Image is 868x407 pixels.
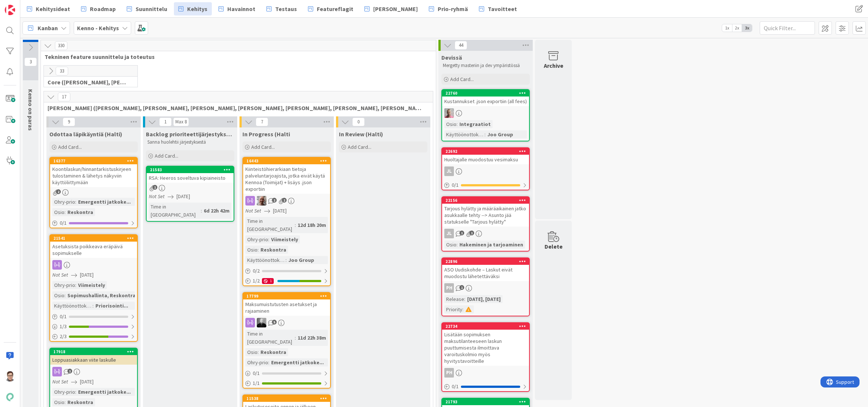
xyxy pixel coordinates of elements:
[339,130,383,138] span: In Review (Halti)
[94,302,130,310] div: Priorisointi...
[243,293,330,299] div: 17799
[27,89,34,131] span: Kenno on paras
[282,198,287,203] span: 2
[245,256,286,264] div: Käyttöönottokriittisyys
[66,208,95,216] div: Reskontra
[441,147,530,190] a: 22692Huoltajalle muodostuu vesimaksuJL0/1
[92,302,94,310] span: :
[50,348,137,355] div: 17918
[52,208,64,216] div: Osio
[242,130,290,138] span: In Progress (Halti
[48,78,128,86] span: Core (Pasi, Jussi, JaakkoHä, Jyri, Leo, MikkoK, Väinö)
[258,246,259,254] span: :
[60,333,67,340] span: 2 / 3
[438,4,468,13] span: Prio-ryhmä
[75,388,76,396] span: :
[45,53,427,60] span: Tekninen feature suunnittelu ja toteutus
[243,318,330,327] div: MV
[243,299,330,316] div: Maksumuistutusten asetukset ja rajaaminen
[442,265,529,281] div: ASO Uudiskohde – Laskut eivät muodostu lähetettäväksi
[442,330,529,366] div: Lisätään sopimuksen maksutilanteeseen laskun puuttumisesta ilmoittava varoituskolmio myös hyvitys...
[202,207,231,215] div: 6d 22h 42m
[295,221,296,229] span: :
[256,117,268,126] span: 7
[48,104,424,112] span: Halti (Sebastian, VilleH, Riikka, Antti, MikkoV, PetriH, PetriM)
[55,41,67,50] span: 330
[75,198,76,206] span: :
[442,204,529,227] div: Tarjous hylätty ja määräaikainen jatko asukkaalle tehty --> Asunto jää statukselle "Tarjous hylätty"
[246,396,330,401] div: 11538
[52,281,75,289] div: Ohry-prio
[80,271,94,279] span: [DATE]
[268,358,269,366] span: :
[352,117,365,126] span: 0
[76,281,107,289] div: Viimeistely
[146,166,234,222] a: 21583RSA: Heeros soveltuva kipiaineistoNot Set[DATE]Time in [GEOGRAPHIC_DATA]:6d 22h 42m
[272,320,277,324] span: 5
[444,166,454,176] div: JL
[442,90,529,97] div: 22760
[253,277,260,285] span: 1 / 2
[458,241,525,249] div: Hakeminen ja tarjoaminen
[56,189,61,194] span: 2
[262,2,301,15] a: Testaus
[75,281,76,289] span: :
[360,2,422,15] a: [PERSON_NAME]
[760,21,815,35] input: Quick Filter...
[52,398,64,406] div: Osio
[147,139,233,145] p: Sanna huolehtii järjestyksestä
[5,371,15,382] img: SM
[456,120,458,128] span: :
[259,348,288,356] div: Reskontra
[445,399,529,404] div: 21793
[5,5,15,15] img: Visit kanbanzone.com
[742,24,752,32] span: 3x
[246,294,330,299] div: 17799
[36,4,70,13] span: Kehitysideat
[159,117,172,126] span: 1
[56,67,68,76] span: 33
[146,130,234,138] span: Backlog prioriteettijärjestyksessä (Halti)
[444,241,456,249] div: Osio
[243,164,330,194] div: Kiinteistöhierarkiaan tietoja palveluntarjoajista, jotka eivät käytä Kennoa (Toimijat) + lisäys ....
[269,358,326,366] div: Emergentti jatkoke...
[465,295,503,303] div: [DATE], [DATE]
[52,378,68,385] i: Not Set
[484,130,486,138] span: :
[253,369,260,377] span: 0 / 1
[442,229,529,238] div: JL
[147,166,234,183] div: 21583RSA: Heeros soveltuva kipiaineisto
[286,256,287,264] span: :
[444,229,454,238] div: JL
[455,41,467,50] span: 44
[53,236,137,241] div: 21541
[441,89,530,141] a: 22760Kustannukset .json exportiin (all fees)HJOsio:IntegraatiotKäyttöönottokriittisyys:Joo Group
[50,242,137,258] div: Asetuksista poikkeava eräpäivä sopimukselle
[245,358,268,366] div: Ohry-prio
[442,323,529,330] div: 22734
[50,355,137,365] div: Loppuasiakkaan viite laskulle
[444,130,484,138] div: Käyttöönottokriittisyys
[245,330,295,346] div: Time in [GEOGRAPHIC_DATA]
[149,203,201,219] div: Time in [GEOGRAPHIC_DATA]
[66,291,137,299] div: Sopimushallinta, Reskontra
[90,4,116,13] span: Roadmap
[63,117,75,126] span: 9
[442,90,529,106] div: 22760Kustannukset .json exportiin (all fees)
[50,348,137,365] div: 17918Loppuasiakkaan viite laskulle
[80,378,94,386] span: [DATE]
[5,392,15,402] img: avatar
[544,61,563,70] div: Archive
[424,2,472,15] a: Prio-ryhmä
[442,399,529,405] div: 21793
[50,235,137,258] div: 21541Asetuksista poikkeava eräpäivä sopimukselle
[175,120,187,124] div: Max 8
[242,157,331,286] a: 16443Kiinteistöhierarkiaan tietoja palveluntarjoajista, jotka eivät käytä Kennoa (Toimijat) + lis...
[52,388,75,396] div: Ohry-prio
[60,313,67,320] span: 0 / 1
[442,166,529,176] div: JL
[245,235,268,243] div: Ohry-prio
[76,198,133,206] div: Emergentti jatkoke...
[296,221,328,229] div: 12d 18h 20m
[22,2,74,15] a: Kehitysideat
